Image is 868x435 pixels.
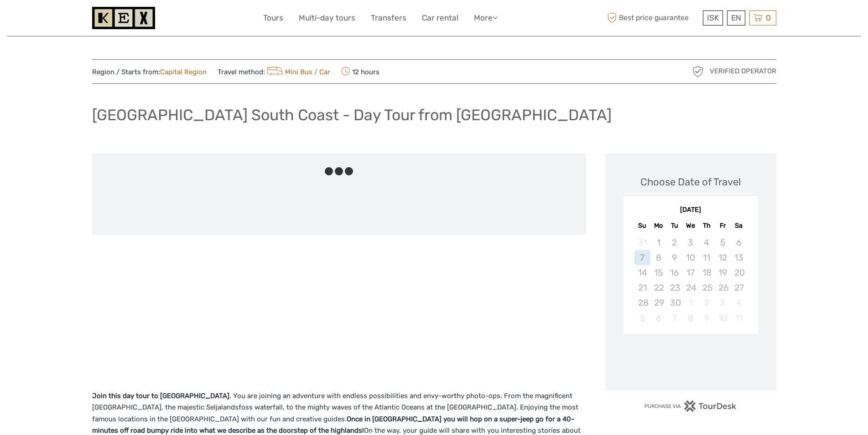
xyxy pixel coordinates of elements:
[699,280,715,295] div: Not available Thursday, September 25th, 2025
[699,250,715,265] div: Not available Thursday, September 11th, 2025
[731,250,747,265] div: Not available Saturday, September 13th, 2025
[715,295,731,310] div: Not available Friday, October 3rd, 2025
[731,235,747,250] div: Not available Saturday, September 6th, 2025
[682,311,698,326] div: Not available Wednesday, October 8th, 2025
[160,68,207,76] a: Capital Region
[699,295,715,310] div: Not available Thursday, October 2nd, 2025
[682,265,698,280] div: Not available Wednesday, September 17th, 2025
[605,10,701,26] span: Best price guarantee
[650,265,666,280] div: Not available Monday, September 15th, 2025
[666,235,682,250] div: Not available Tuesday, September 2nd, 2025
[371,11,406,25] a: Transfers
[347,415,534,423] strong: Once in [GEOGRAPHIC_DATA] you will hop on a super-jeep
[624,205,758,215] div: [DATE]
[666,220,682,232] div: Tu
[764,13,772,22] span: 0
[265,68,331,76] a: Mini Bus / Car
[634,280,650,295] div: Not available Sunday, September 21st, 2025
[218,65,331,78] span: Travel method:
[731,220,747,232] div: Sa
[634,311,650,326] div: Not available Sunday, October 5th, 2025
[92,7,155,29] img: 1261-44dab5bb-39f8-40da-b0c2-4d9fce00897c_logo_small.jpg
[682,295,698,310] div: Not available Wednesday, October 1st, 2025
[92,67,207,77] span: Region / Starts from:
[715,250,731,265] div: Not available Friday, September 12th, 2025
[474,11,498,25] a: More
[682,280,698,295] div: Not available Wednesday, September 24th, 2025
[650,295,666,310] div: Not available Monday, September 29th, 2025
[688,358,694,363] div: Loading...
[644,400,737,412] img: PurchaseViaTourDesk.png
[634,295,650,310] div: Not available Sunday, September 28th, 2025
[699,265,715,280] div: Not available Thursday, September 18th, 2025
[699,235,715,250] div: Not available Thursday, September 4th, 2025
[699,311,715,326] div: Not available Thursday, October 9th, 2025
[731,311,747,326] div: Not available Saturday, October 11th, 2025
[710,67,776,76] span: Verified Operator
[634,220,650,232] div: Su
[634,235,650,250] div: Not available Sunday, August 31st, 2025
[715,311,731,326] div: Not available Friday, October 10th, 2025
[263,11,283,25] a: Tours
[634,265,650,280] div: Not available Sunday, September 14th, 2025
[715,235,731,250] div: Not available Friday, September 5th, 2025
[650,311,666,326] div: Not available Monday, October 6th, 2025
[682,220,698,232] div: We
[666,280,682,295] div: Not available Tuesday, September 23rd, 2025
[650,220,666,232] div: Mo
[707,13,719,22] span: ISK
[650,250,666,265] div: Not available Monday, September 8th, 2025
[682,250,698,265] div: Not available Wednesday, September 10th, 2025
[650,280,666,295] div: Not available Monday, September 22nd, 2025
[699,220,715,232] div: Th
[682,235,698,250] div: Not available Wednesday, September 3rd, 2025
[299,11,355,25] a: Multi-day tours
[666,295,682,310] div: Not available Tuesday, September 30th, 2025
[727,10,745,26] div: EN
[626,235,755,326] div: month 2025-09
[92,392,229,400] strong: Join this day tour to [GEOGRAPHIC_DATA]
[715,280,731,295] div: Not available Friday, September 26th, 2025
[715,265,731,280] div: Not available Friday, September 19th, 2025
[731,280,747,295] div: Not available Saturday, September 27th, 2025
[341,65,379,78] span: 12 hours
[422,11,458,25] a: Car rental
[666,250,682,265] div: Not available Tuesday, September 9th, 2025
[731,265,747,280] div: Not available Saturday, September 20th, 2025
[634,250,650,265] div: Not available Sunday, September 7th, 2025
[715,220,731,232] div: Fr
[691,64,705,79] img: verified_operator_grey_128.png
[731,295,747,310] div: Not available Saturday, October 4th, 2025
[92,106,612,124] h1: [GEOGRAPHIC_DATA] South Coast - Day Tour from [GEOGRAPHIC_DATA]
[640,175,741,189] div: Choose Date of Travel
[666,311,682,326] div: Not available Tuesday, October 7th, 2025
[666,265,682,280] div: Not available Tuesday, September 16th, 2025
[650,235,666,250] div: Not available Monday, September 1st, 2025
